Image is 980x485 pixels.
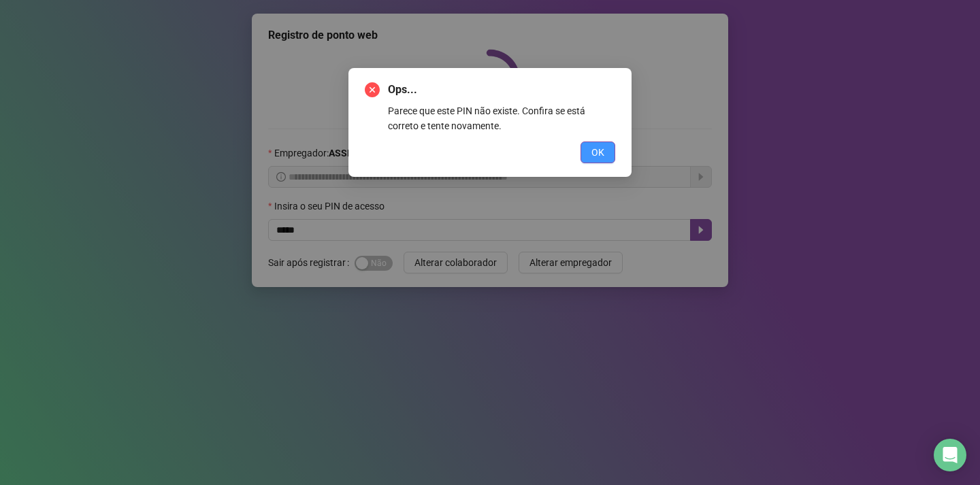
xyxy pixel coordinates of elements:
span: close-circle [365,82,380,97]
button: OK [581,141,615,163]
div: Parece que este PIN não existe. Confira se está correto e tente novamente. [388,103,615,133]
div: Open Intercom Messenger [934,439,966,471]
span: OK [591,145,604,160]
span: Ops... [388,82,615,98]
